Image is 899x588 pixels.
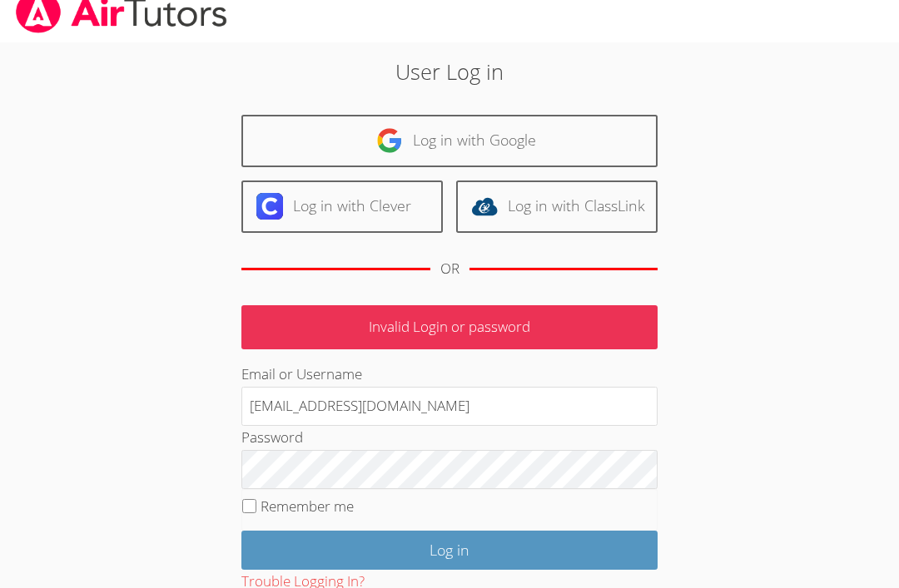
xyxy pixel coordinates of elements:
input: Log in [241,531,658,570]
div: OR [440,257,459,281]
img: google-logo-50288ca7cdecda66e5e0955fdab243c47b7ad437acaf1139b6f446037453330a.svg [376,127,403,154]
label: Password [241,427,303,447]
label: Email or Username [241,364,362,383]
label: Remember me [261,497,354,516]
a: Log in with Clever [241,180,443,233]
a: Log in with Google [241,115,658,167]
img: classlink-logo-d6bb404cc1216ec64c9a2012d9dc4662098be43eaf13dc465df04b49fa7ab582.svg [471,193,498,220]
a: Log in with ClassLink [456,180,658,233]
h2: User Log in [206,56,692,87]
p: Invalid Login or password [241,305,658,349]
img: clever-logo-6eab21bc6e7a338710f1a6ff85c0baf02591cd810cc4098c63d3a4b26e2feb20.svg [256,193,283,220]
